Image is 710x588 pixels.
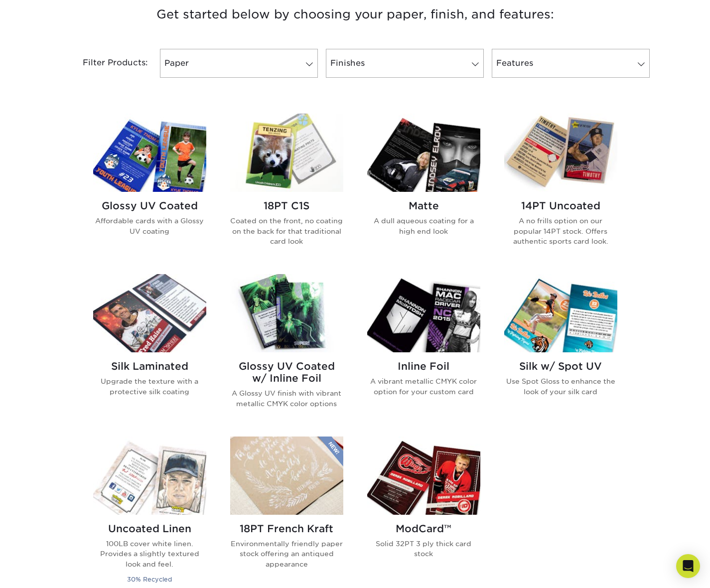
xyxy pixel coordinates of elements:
[676,554,700,578] div: Open Intercom Messenger
[367,437,480,515] img: ModCard™ Trading Cards
[127,576,172,583] small: 30% Recycled
[504,360,617,372] h2: Silk w/ Spot UV
[367,539,480,559] p: Solid 32PT 3 ply thick card stock
[230,274,343,425] a: Glossy UV Coated w/ Inline Foil Trading Cards Glossy UV Coated w/ Inline Foil A Glossy UV finish ...
[367,114,480,192] img: Matte Trading Cards
[93,539,206,569] p: 100LB cover white linen. Provides a slightly textured look and feel.
[230,437,343,515] img: 18PT French Kraft Trading Cards
[367,114,480,262] a: Matte Trading Cards Matte A dull aqueous coating for a high end look
[367,274,480,352] img: Inline Foil Trading Cards
[230,114,343,192] img: 18PT C1S Trading Cards
[230,523,343,535] h2: 18PT French Kraft
[160,49,318,78] a: Paper
[504,216,617,246] p: A no frills option on our popular 14PT stock. Offers authentic sports card look.
[367,376,480,397] p: A vibrant metallic CMYK color option for your custom card
[93,200,206,212] h2: Glossy UV Coated
[367,200,480,212] h2: Matte
[504,114,617,262] a: 14PT Uncoated Trading Cards 14PT Uncoated A no frills option on our popular 14PT stock. Offers au...
[504,274,617,425] a: Silk w/ Spot UV Trading Cards Silk w/ Spot UV Use Spot Gloss to enhance the look of your silk card
[93,360,206,372] h2: Silk Laminated
[230,216,343,246] p: Coated on the front, no coating on the back for that traditional card look
[93,437,206,515] img: Uncoated Linen Trading Cards
[326,49,484,78] a: Finishes
[230,114,343,262] a: 18PT C1S Trading Cards 18PT C1S Coated on the front, no coating on the back for that traditional ...
[93,523,206,535] h2: Uncoated Linen
[492,49,650,78] a: Features
[230,388,343,409] p: A Glossy UV finish with vibrant metallic CMYK color options
[367,360,480,372] h2: Inline Foil
[367,216,480,236] p: A dull aqueous coating for a high end look
[230,539,343,569] p: Environmentally friendly paper stock offering an antiqued appearance
[230,360,343,384] h2: Glossy UV Coated w/ Inline Foil
[504,274,617,352] img: Silk w/ Spot UV Trading Cards
[230,200,343,212] h2: 18PT C1S
[93,274,206,352] img: Silk Laminated Trading Cards
[93,114,206,262] a: Glossy UV Coated Trading Cards Glossy UV Coated Affordable cards with a Glossy UV coating
[318,437,343,466] img: New Product
[56,49,156,78] div: Filter Products:
[367,523,480,535] h2: ModCard™
[504,376,617,397] p: Use Spot Gloss to enhance the look of your silk card
[504,200,617,212] h2: 14PT Uncoated
[93,376,206,397] p: Upgrade the texture with a protective silk coating
[367,274,480,425] a: Inline Foil Trading Cards Inline Foil A vibrant metallic CMYK color option for your custom card
[93,216,206,236] p: Affordable cards with a Glossy UV coating
[504,114,617,192] img: 14PT Uncoated Trading Cards
[230,274,343,352] img: Glossy UV Coated w/ Inline Foil Trading Cards
[93,114,206,192] img: Glossy UV Coated Trading Cards
[93,274,206,425] a: Silk Laminated Trading Cards Silk Laminated Upgrade the texture with a protective silk coating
